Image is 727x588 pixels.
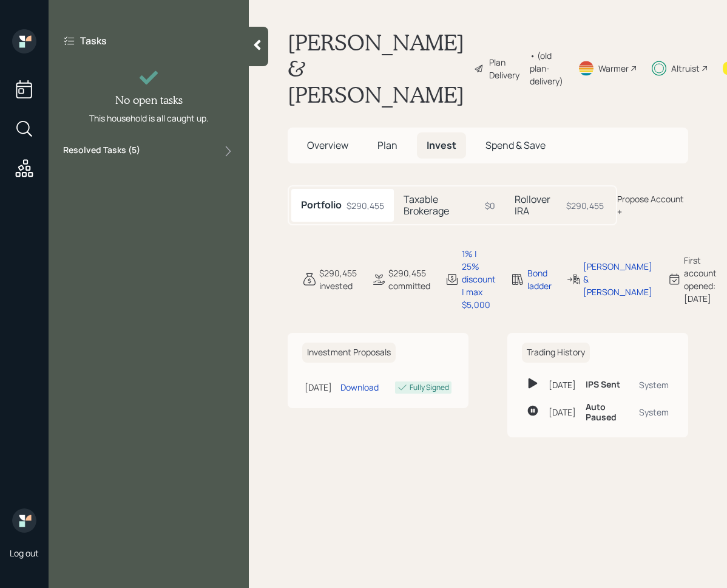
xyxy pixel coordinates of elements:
[485,199,495,212] div: $0
[639,406,669,419] div: System
[549,406,576,419] div: [DATE]
[89,112,209,125] div: This household is all caught up.
[566,199,604,212] div: $290,455
[10,547,39,559] div: Log out
[586,402,629,423] h6: Auto Paused
[549,378,576,391] div: [DATE]
[639,378,669,391] div: System
[684,254,717,305] div: First account opened: [DATE]
[80,34,107,47] label: Tasks
[527,267,552,292] div: Bond ladder
[427,138,456,152] span: Invest
[301,199,342,211] h5: Portfolio
[388,267,430,292] div: $290,455 committed
[377,138,397,152] span: Plan
[583,260,652,298] div: [PERSON_NAME] & [PERSON_NAME]
[302,343,396,363] h6: Investment Proposals
[319,267,357,292] div: $290,455 invested
[586,380,620,390] h6: IPS Sent
[63,144,140,159] label: Resolved Tasks ( 5 )
[671,62,700,75] div: Altruist
[522,343,590,363] h6: Trading History
[530,49,563,87] div: • (old plan-delivery)
[305,381,336,394] div: [DATE]
[515,194,561,217] h5: Rollover IRA
[617,193,688,218] div: Propose Account +
[340,381,379,394] div: Download
[462,247,496,311] div: 1% | 25% discount | max $5,000
[12,508,36,533] img: retirable_logo.png
[489,56,524,81] div: Plan Delivery
[115,94,183,107] h4: No open tasks
[485,138,546,152] span: Spend & Save
[347,199,384,212] div: $290,455
[288,29,464,108] h1: [PERSON_NAME] & [PERSON_NAME]
[307,138,348,152] span: Overview
[598,62,629,75] div: Warmer
[404,194,480,217] h5: Taxable Brokerage
[410,382,449,393] div: Fully Signed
